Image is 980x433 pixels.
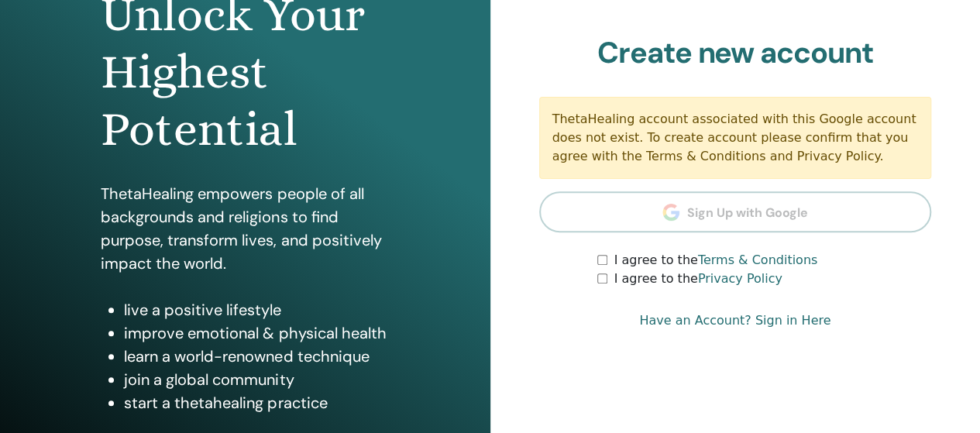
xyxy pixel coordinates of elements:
[698,271,782,286] a: Privacy Policy
[101,182,389,275] p: ThetaHealing empowers people of all backgrounds and religions to find purpose, transform lives, a...
[124,298,389,321] li: live a positive lifestyle
[539,97,932,179] div: ThetaHealing account associated with this Google account does not exist. To create account please...
[614,251,817,270] label: I agree to the
[639,311,830,330] a: Have an Account? Sign in Here
[614,270,782,288] label: I agree to the
[124,345,389,368] li: learn a world-renowned technique
[539,36,932,71] h2: Create new account
[124,368,389,391] li: join a global community
[124,321,389,345] li: improve emotional & physical health
[698,253,817,267] a: Terms & Conditions
[124,391,389,414] li: start a thetahealing practice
